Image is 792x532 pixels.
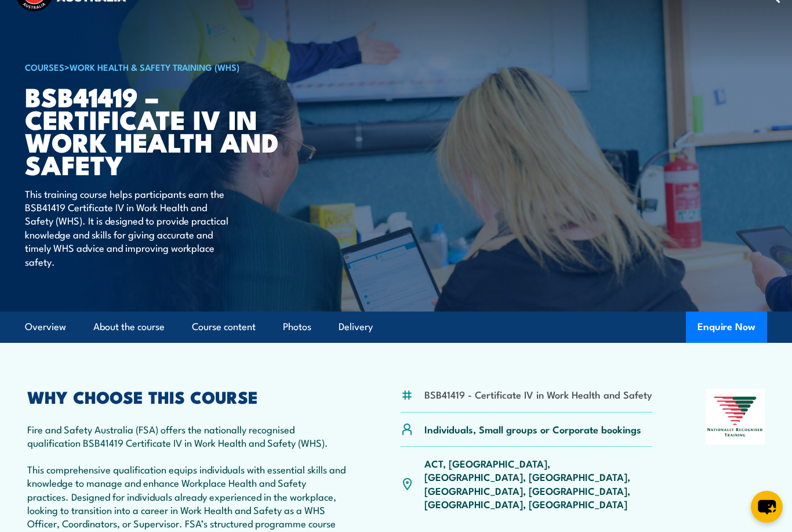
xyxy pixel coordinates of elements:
p: ACT, [GEOGRAPHIC_DATA], [GEOGRAPHIC_DATA], [GEOGRAPHIC_DATA], [GEOGRAPHIC_DATA], [GEOGRAPHIC_DATA... [424,457,652,511]
img: Nationally Recognised Training logo. [706,389,765,444]
p: Individuals, Small groups or Corporate bookings [424,422,641,436]
a: Course content [192,312,256,342]
a: Photos [283,312,311,342]
button: Enquire Now [686,312,767,343]
a: Work Health & Safety Training (WHS) [70,60,239,73]
li: BSB41419 - Certificate IV in Work Health and Safety [424,388,652,401]
h6: > [25,60,311,74]
p: Fire and Safety Australia (FSA) offers the nationally recognised qualification BSB41419 Certifica... [27,422,347,450]
h2: WHY CHOOSE THIS COURSE [27,389,347,404]
a: About the course [93,312,165,342]
button: chat-button [751,491,783,523]
a: Overview [25,312,66,342]
a: Delivery [339,312,373,342]
h1: BSB41419 – Certificate IV in Work Health and Safety [25,85,311,176]
p: This training course helps participants earn the BSB41419 Certificate IV in Work Health and Safet... [25,187,237,268]
a: COURSES [25,60,64,73]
